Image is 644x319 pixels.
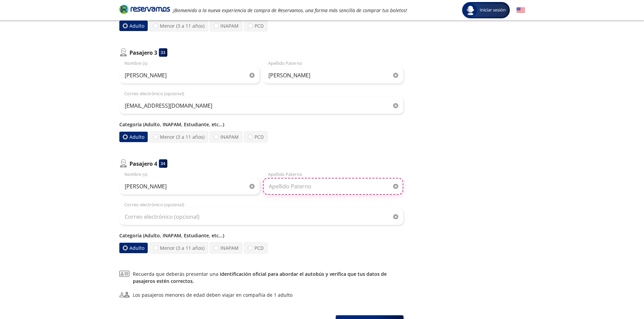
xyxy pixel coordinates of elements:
[263,178,403,195] input: Apellido Paterno
[173,7,407,14] em: ¡Bienvenido a la nueva experiencia de compra de Reservamos, una forma más sencilla de comprar tus...
[244,131,267,142] label: PCD
[517,6,525,15] button: English
[119,121,403,128] p: Categoría (Adulto, INAPAM, Estudiante, etc...)
[119,97,403,114] input: Correo electrónico (opcional)
[477,7,508,14] span: Iniciar sesión
[119,4,170,14] i: Brand Logo
[133,291,292,298] div: Los pasajeros menores de edad deben viajar en compañía de 1 adulto
[119,67,260,84] input: Nombre (s)
[129,49,157,57] p: Pasajero 3
[119,232,403,239] p: Categoría (Adulto, INAPAM, Estudiante, etc...)
[210,131,242,142] label: INAPAM
[119,243,148,253] label: Adulto
[119,178,260,195] input: Nombre (s)
[149,242,208,254] label: Menor (3 a 11 años)
[210,242,242,254] label: INAPAM
[159,48,167,57] div: 33
[133,271,387,284] a: identificación oficial para abordar el autobús y verifica que tus datos de pasajeros estén correc...
[149,131,208,142] label: Menor (3 a 11 años)
[263,67,403,84] input: Apellido Paterno
[210,20,242,31] label: INAPAM
[244,20,267,31] label: PCD
[159,159,167,168] div: 34
[133,270,403,285] span: Recuerda que deberás presentar una
[129,160,157,168] p: Pasajero 4
[149,20,208,31] label: Menor (3 a 11 años)
[119,132,148,142] label: Adulto
[119,21,148,31] label: Adulto
[119,208,403,225] input: Correo electrónico (opcional)
[244,242,267,254] label: PCD
[119,4,170,16] a: Brand Logo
